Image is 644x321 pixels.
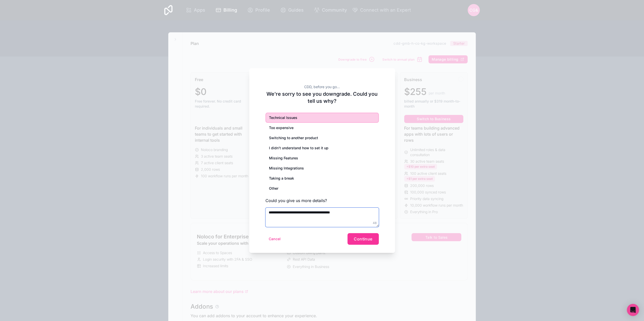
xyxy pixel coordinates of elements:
div: Open Intercom Messenger [627,304,639,316]
div: Missing Integrations [265,163,379,173]
h2: We're sorry to see you downgrade. Could you tell us why? [265,90,379,105]
div: Too expensive [265,123,379,133]
h3: Could you give us more details? [265,197,379,204]
button: Cancel [265,235,284,243]
div: I didn’t understand how to set it up [265,143,379,153]
div: Other [265,183,379,193]
button: Continue [347,233,379,245]
div: Technical Issues [265,113,379,123]
div: Taking a break [265,173,379,183]
div: Switching to another product [265,133,379,143]
h2: CDD, before you go... [265,84,379,89]
div: Missing Features [265,153,379,163]
span: Continue [354,236,372,241]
